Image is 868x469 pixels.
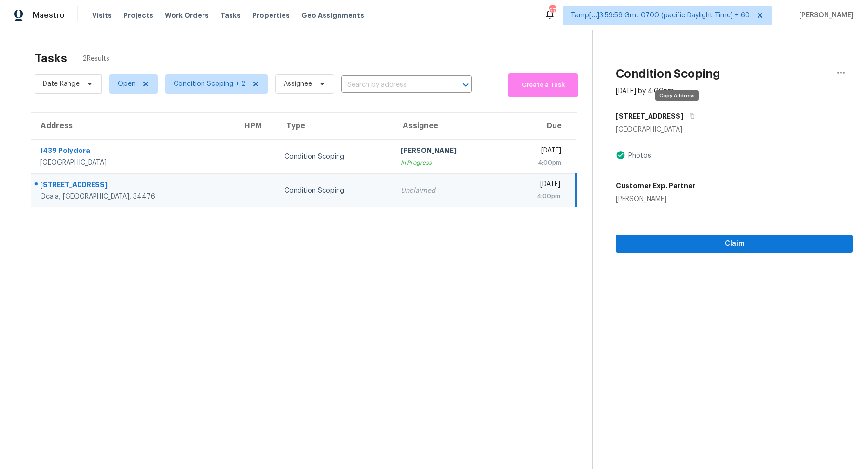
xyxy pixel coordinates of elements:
[277,113,393,140] th: Type
[118,79,136,89] span: Open
[341,78,445,93] input: Search by address
[616,125,853,135] div: [GEOGRAPHIC_DATA]
[616,235,853,253] button: Claim
[40,180,227,192] div: [STREET_ADDRESS]
[503,113,576,140] th: Due
[35,54,67,63] h2: Tasks
[165,11,209,20] span: Work Orders
[285,152,385,162] div: Condition Scoping
[511,158,561,167] div: 4:00pm
[459,78,473,92] button: Open
[624,238,845,250] span: Claim
[508,73,578,97] button: Create a Task
[393,113,503,140] th: Assignee
[40,192,227,202] div: Ocala, [GEOGRAPHIC_DATA], 34476
[301,11,364,20] span: Geo Assignments
[616,150,625,160] img: Artifact Present Icon
[82,54,109,64] span: 2 Results
[235,113,277,140] th: HPM
[616,111,683,121] h5: [STREET_ADDRESS]
[31,113,235,140] th: Address
[43,79,80,89] span: Date Range
[511,192,560,201] div: 4:00pm
[123,11,153,20] span: Projects
[40,158,227,167] div: [GEOGRAPHIC_DATA]
[33,11,65,20] span: Maestro
[616,69,720,79] h2: Condition Scoping
[616,194,695,204] div: [PERSON_NAME]
[511,179,560,192] div: [DATE]
[220,12,241,19] span: Tasks
[616,86,674,96] div: [DATE] by 4:00pm
[571,11,750,20] span: Tamp[…]3:59:59 Gmt 0700 (pacific Daylight Time) + 60
[401,158,496,167] div: In Progress
[252,11,290,20] span: Properties
[795,11,854,20] span: [PERSON_NAME]
[284,79,312,89] span: Assignee
[401,146,496,158] div: [PERSON_NAME]
[625,151,651,161] div: Photos
[549,6,556,15] div: 670
[513,80,573,91] span: Create a Task
[92,11,112,20] span: Visits
[40,146,227,158] div: 1439 Polydora
[285,186,385,195] div: Condition Scoping
[174,79,245,89] span: Condition Scoping + 2
[511,146,561,158] div: [DATE]
[401,186,496,195] div: Unclaimed
[616,181,695,191] h5: Customer Exp. Partner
